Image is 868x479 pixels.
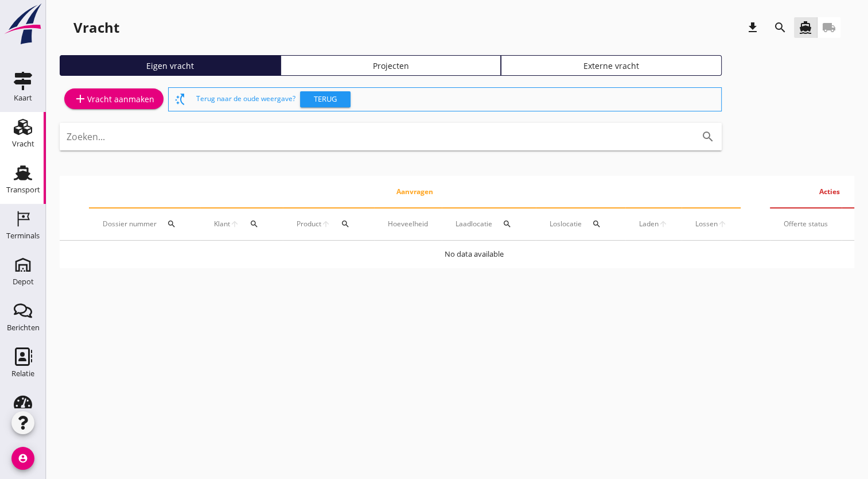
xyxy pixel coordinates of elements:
[297,219,321,229] span: Product
[6,232,40,239] div: Terminals
[12,140,34,148] div: Vracht
[11,447,34,470] i: account_circle
[506,60,717,72] div: Externe vracht
[300,91,351,107] button: Terug
[695,219,718,229] span: Lossen
[799,21,812,34] i: directions_boat
[7,324,40,331] div: Berichten
[73,92,87,106] i: add
[250,219,259,229] i: search
[2,3,44,45] img: logo-small.a267ee39.svg
[592,219,601,229] i: search
[822,21,836,34] i: local_shipping
[286,60,496,72] div: Projecten
[60,55,281,76] a: Eigen vracht
[784,219,828,229] div: Offerte status
[14,94,32,102] div: Kaart
[746,21,760,34] i: download
[173,92,187,106] i: switch_access_shortcut
[230,219,239,229] i: arrow_upward
[11,370,34,377] div: Relatie
[73,18,119,37] div: Vracht
[501,55,722,76] a: Externe vracht
[341,219,350,229] i: search
[718,219,727,229] i: arrow_upward
[281,55,501,76] a: Projecten
[64,88,164,109] a: Vracht aanmaken
[456,210,522,238] div: Laadlocatie
[388,219,428,229] div: Hoeveelheid
[503,219,512,229] i: search
[65,60,275,72] div: Eigen vracht
[550,210,612,238] div: Loslocatie
[214,219,230,229] span: Klant
[13,278,34,285] div: Depot
[73,92,154,106] div: Vracht aanmaken
[89,176,741,208] th: Aanvragen
[701,130,715,144] i: search
[639,219,659,229] span: Laden
[659,219,668,229] i: arrow_upward
[167,219,176,229] i: search
[103,210,186,238] div: Dossier nummer
[321,219,330,229] i: arrow_upward
[305,94,346,105] div: Terug
[6,186,40,194] div: Transport
[773,21,787,34] i: search
[67,128,683,146] input: Zoeken...
[196,88,717,111] div: Terug naar de oude weergave?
